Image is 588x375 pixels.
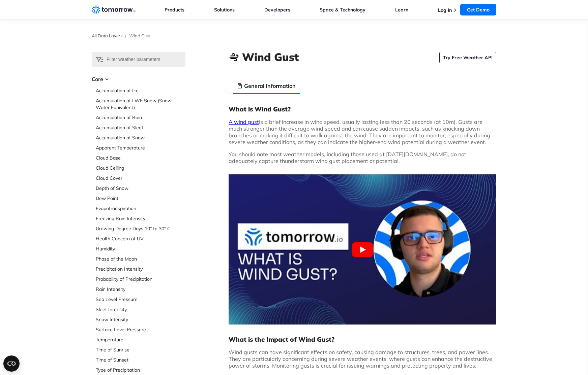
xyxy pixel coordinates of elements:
[92,75,185,83] h3: Core
[96,356,185,363] a: Time of Sunset
[96,134,185,141] a: Accumulation of Snow
[165,7,184,13] a: Products
[214,7,235,13] a: Solutions
[96,87,185,94] a: Accumulation of Ice
[244,82,296,90] h3: General Information
[229,335,496,343] h3: What is the Impact of Wind Gust?
[92,52,185,67] input: Filter weather parameters
[96,185,185,192] a: Depth of Snow
[439,52,496,63] a: Try Free Weather API
[229,174,496,325] button: Play Youtube video
[395,7,408,13] a: Learn
[96,235,185,242] a: Health Concern of UV
[129,33,150,38] span: Wind Gust
[460,4,496,15] a: Get Demo
[96,306,185,313] a: Sleet Intensity
[96,346,185,353] a: Time of Sunrise
[229,151,496,164] p: You should note most weather models, including those used at [DATE][DOMAIN_NAME], do not adequate...
[96,175,185,181] a: Cloud Cover
[320,7,365,13] a: Space & Technology
[438,7,452,13] a: Log In
[229,349,496,369] p: Wind gusts can have significant effects on safety, causing damage to structures, trees, and power...
[229,118,496,145] p: is a brief increase in wind speed, usually lasting less than 20 seconds (at 10m). Gusts are much ...
[96,195,185,202] a: Dew Point
[96,144,185,151] a: Apparent Temperature
[96,367,185,373] a: Type of Precipitation
[96,124,185,131] a: Accumulation of Sleet
[92,5,136,15] a: Home link
[96,114,185,121] a: Accumulation of Rain
[242,49,299,64] h1: Wind Gust
[233,78,300,94] li: General Information
[92,33,122,38] a: All Data Layers
[96,205,185,212] a: Evapotranspiration
[96,155,185,161] a: Cloud Base
[264,7,290,13] a: Developers
[3,355,20,372] button: Open CMP widget
[96,326,185,333] a: Surface Level Pressure
[229,118,259,125] a: A wind gust
[96,336,185,343] a: Temperature
[96,165,185,171] a: Cloud Ceiling
[96,245,185,252] a: Humidity
[125,33,126,38] span: /
[96,316,185,323] a: Snow Intensity
[96,225,185,232] a: Growing Degree Days 10° to 30° C
[96,296,185,303] a: Sea Level Pressure
[96,286,185,293] a: Rain Intensity
[96,266,185,272] a: Precipitation Intensity
[96,255,185,262] a: Phase of the Moon
[96,215,185,222] a: Freezing Rain Intensity
[229,105,496,113] h3: What is Wind Gust?
[96,276,185,282] a: Probability of Precipitation
[96,97,185,111] a: Accumulation of LWE Snow (Snow Water Equivalent)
